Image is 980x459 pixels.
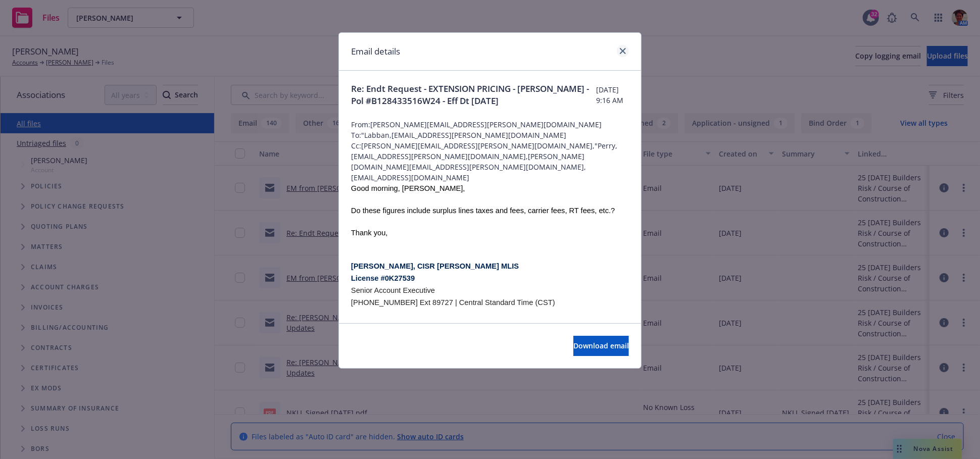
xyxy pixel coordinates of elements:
div: Thank you, [351,227,629,238]
h1: Email details [351,45,400,58]
span: Senior Account Executive [351,286,435,294]
a: close [617,45,629,57]
span: To: "Labban,[EMAIL_ADDRESS][PERSON_NAME][DOMAIN_NAME] [351,130,629,140]
span: [DATE] 9:16 AM [596,84,629,106]
b: [PERSON_NAME], CISR [PERSON_NAME] MLIS [351,262,519,270]
span: [PHONE_NUMBER] Ext 89727 | Central Standard Time (CST) [351,298,555,307]
span: Re: Endt Request - EXTENSION PRICING - [PERSON_NAME] - Pol #B128433516W24 - Eff Dt [DATE] [351,83,596,107]
b: License #0K27539 [351,274,415,282]
span: From: [PERSON_NAME][EMAIL_ADDRESS][PERSON_NAME][DOMAIN_NAME] [351,119,629,130]
div: Good morning, [PERSON_NAME], [351,183,629,194]
button: Download email [573,336,629,356]
span: Cc: [PERSON_NAME][EMAIL_ADDRESS][PERSON_NAME][DOMAIN_NAME],"Perry,[EMAIL_ADDRESS][PERSON_NAME][DO... [351,140,629,183]
span: Download email [573,341,629,350]
div: Do these figures include surplus lines taxes and fees, carrier fees, RT fees, etc.? [351,205,629,216]
b: NEWFRONT [351,323,394,331]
